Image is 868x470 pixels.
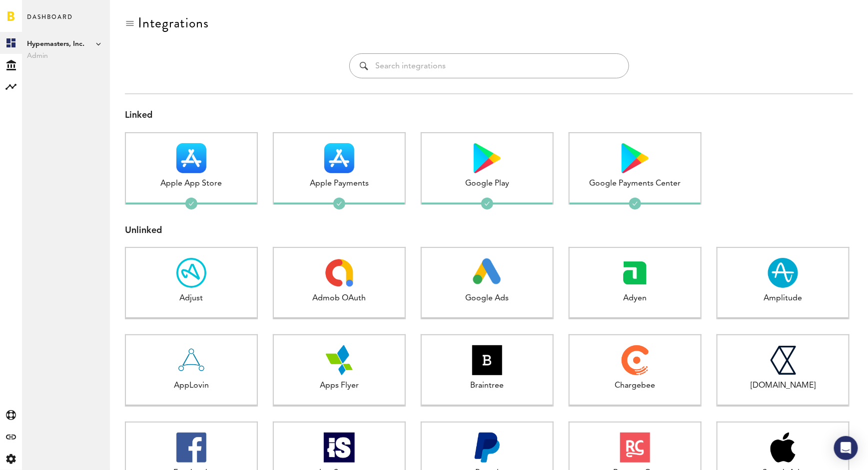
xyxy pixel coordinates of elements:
[472,345,502,375] img: Braintree
[622,345,648,375] img: Chargebee
[768,258,798,288] img: Amplitude
[718,293,849,304] div: Amplitude
[176,143,206,173] img: Apple App Store
[125,109,853,122] div: Linked
[27,38,105,50] span: Hypemasters, Inc.
[21,7,57,16] span: Support
[176,433,206,463] img: Facebook
[126,380,257,392] div: AppLovin
[138,15,209,31] div: Integrations
[422,293,553,304] div: Google Ads
[570,293,701,304] div: Adyen
[176,345,206,375] img: AppLovin
[274,293,405,304] div: Admob OAuth
[324,143,354,173] img: Apple Payments
[771,433,796,463] img: Search Ads
[27,11,73,32] span: Dashboard
[324,345,354,375] img: Apps Flyer
[274,380,405,392] div: Apps Flyer
[622,143,649,173] img: Google Payments Center
[176,258,206,288] img: Adjust
[474,143,501,173] img: Google Play
[422,178,553,190] div: Google Play
[834,436,858,460] div: Open Intercom Messenger
[718,380,849,392] div: [DOMAIN_NAME]
[620,258,650,288] img: Adyen
[126,293,257,304] div: Adjust
[27,50,105,62] span: Admin
[376,54,619,78] input: Search integrations
[570,178,701,190] div: Google Payments Center
[620,433,650,463] img: RevenueCat
[570,380,701,392] div: Chargebee
[274,178,405,190] div: Apple Payments
[422,380,553,392] div: Braintree
[472,433,502,463] img: Paypal
[125,225,853,237] div: Unlinked
[473,258,502,288] img: Google Ads
[126,178,257,190] div: Apple App Store
[770,345,796,375] img: Checkout.com
[324,258,354,288] img: Admob OAuth
[324,433,355,463] img: ironSource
